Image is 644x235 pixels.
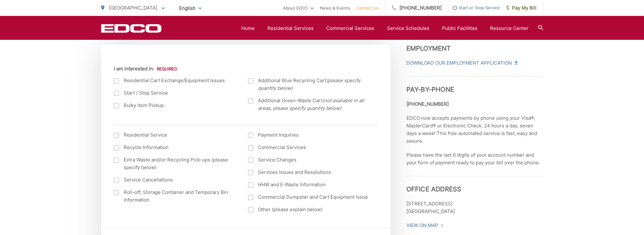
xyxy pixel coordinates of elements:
[114,144,236,151] label: Recycle Information
[357,4,379,12] a: Contact Us
[114,77,236,84] label: Residential Cart Exchange/Equipment Issues
[326,25,374,32] a: Commercial Services
[248,206,370,213] label: Other (please explain below)
[258,97,370,112] span: Additional Green-Waste Cart
[241,25,255,32] a: Home
[114,131,236,139] label: Residential Service
[114,102,236,109] label: Bulky Item Pickup
[114,89,236,97] label: Start / Stop Service
[442,25,477,32] a: Public Facilities
[406,222,444,229] a: View On Map
[283,4,314,12] a: About EDCO
[109,5,157,11] span: [GEOGRAPHIC_DATA]
[248,156,370,164] label: Service Changes
[506,4,537,12] span: Pay My Bill
[406,151,543,167] p: Please have the last 6 digits of your account number and your form of payment ready to pay your b...
[406,76,543,93] h3: Pay-by-Phone
[258,77,370,92] span: Additional Blue Recycling Cart
[406,200,543,215] p: [STREET_ADDRESS] [GEOGRAPHIC_DATA]
[114,66,177,72] label: I am interested in:
[320,4,350,12] a: News & Events
[248,131,370,139] label: Payment Inquiries
[248,181,370,189] label: HHW and E-Waste Information
[248,193,370,201] label: Commercial Dumpster and Cart Equipment Issue
[490,25,529,32] a: Resource Center
[174,3,206,14] span: English
[114,189,236,204] label: Roll-off, Storage Container and Temporary Bin Information
[387,25,429,32] a: Service Schedules
[406,114,543,145] p: EDCO now accepts payments by phone using your Visa®, MasterCard® or Electronic Check, 24 hours a ...
[267,25,314,32] a: Residential Services
[101,24,162,33] a: EDCD logo. Return to the homepage.
[406,101,449,107] strong: [PHONE_NUMBER]
[114,156,236,171] label: Extra Waste and/or Recycling Pick-ups (please specify below)
[406,176,543,193] h3: Office Address
[114,176,236,184] label: Service Cancellations
[406,59,517,67] a: Download Our Employment Application
[248,168,370,176] label: Services Issues and Resolutions
[248,144,370,151] label: Commercial Services
[406,45,543,52] h3: Employment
